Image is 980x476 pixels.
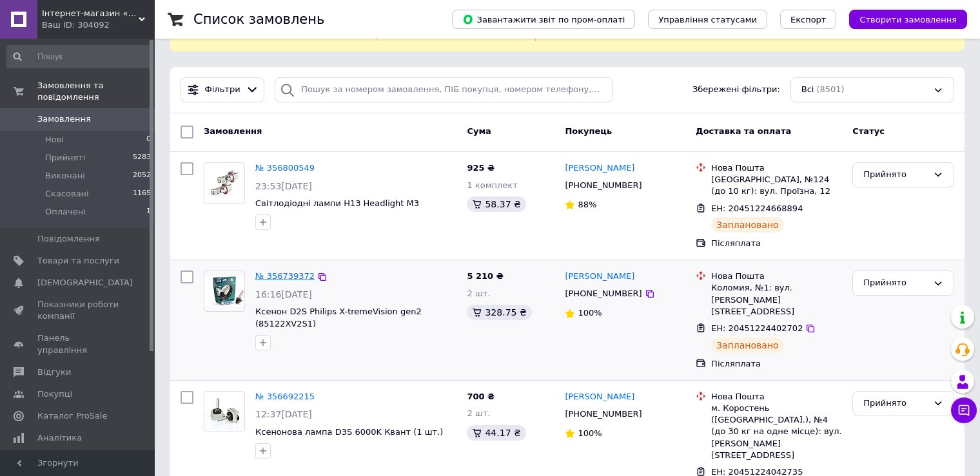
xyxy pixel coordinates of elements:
[467,196,525,212] div: 58.37 ₴
[133,152,151,164] span: 5283
[951,397,977,423] button: Чат з покупцем
[578,200,596,209] span: 88%
[255,198,419,208] a: Світлодіодні лампи H13 Headlight M3
[42,8,139,19] span: Інтернет-магазин «Autotoys»
[37,233,100,245] span: Повідомлення
[711,391,842,403] div: Нова Пошта
[658,15,757,24] span: Управління статусами
[863,397,928,410] div: Прийнято
[6,45,152,68] input: Пошук
[205,84,240,96] span: Фільтри
[648,10,767,29] button: Управління статусами
[37,255,119,267] span: Товари та послуги
[204,274,244,309] img: Фото товару
[711,271,842,282] div: Нова Пошта
[562,406,644,423] div: [PHONE_NUMBER]
[780,10,837,29] button: Експорт
[849,10,967,29] button: Створити замовлення
[133,188,151,200] span: 1165
[711,174,842,197] div: [GEOGRAPHIC_DATA], №124 (до 10 кг): вул. Проїзна, 12
[204,162,245,204] a: Фото товару
[37,367,71,378] span: Відгуки
[204,126,262,136] span: Замовлення
[45,206,86,218] span: Оплачені
[467,425,525,441] div: 44.17 ₴
[578,308,602,318] span: 100%
[711,238,842,249] div: Післяплата
[696,126,791,136] span: Доставка та оплата
[462,14,625,25] span: Завантажити звіт по пром-оплаті
[562,177,644,194] div: [PHONE_NUMBER]
[711,217,784,233] div: Заплановано
[204,391,245,432] a: Фото товару
[467,289,490,298] span: 2 шт.
[45,134,64,146] span: Нові
[45,152,85,164] span: Прийняті
[711,282,842,318] div: Коломия, №1: вул. [PERSON_NAME][STREET_ADDRESS]
[37,388,72,400] span: Покупці
[467,163,495,173] span: 925 ₴
[565,162,634,175] a: [PERSON_NAME]
[863,276,928,290] div: Прийнято
[133,170,151,182] span: 2052
[146,134,151,146] span: 0
[467,271,503,281] span: 5 210 ₴
[467,408,490,418] span: 2 шт.
[37,80,155,103] span: Замовлення та повідомлення
[45,170,85,182] span: Виконані
[565,391,634,403] a: [PERSON_NAME]
[816,84,844,94] span: (8501)
[467,126,491,136] span: Cума
[255,392,315,401] a: № 356692215
[565,271,634,283] a: [PERSON_NAME]
[467,392,495,401] span: 700 ₴
[711,358,842,370] div: Післяплата
[859,15,957,24] span: Створити замовлення
[692,84,780,96] span: Збережені фільтри:
[37,332,119,356] span: Панель управління
[467,305,531,320] div: 328.75 ₴
[790,15,827,24] span: Експорт
[37,432,82,444] span: Аналітика
[37,113,91,125] span: Замовлення
[836,14,967,24] a: Створити замовлення
[275,77,612,102] input: Пошук за номером замовлення, ПІБ покупця, номером телефону, Email, номером накладної
[255,289,312,300] span: 16:16[DATE]
[37,410,107,422] span: Каталог ProSale
[45,188,89,200] span: Скасовані
[255,307,422,328] a: Ксенон D2S Philips X-tremeVision gen2 (85122XV2S1)
[801,84,814,96] span: Всі
[711,403,842,461] div: м. Коростень ([GEOGRAPHIC_DATA].), №4 (до 30 кг на одне місце): вул. [PERSON_NAME][STREET_ADDRESS]
[255,409,312,419] span: 12:37[DATE]
[711,162,842,174] div: Нова Пошта
[255,163,315,173] a: № 356800549
[37,299,119,322] span: Показники роботи компанії
[204,392,244,432] img: Фото товару
[452,10,635,29] button: Завантажити звіт по пром-оплаті
[146,206,151,218] span: 1
[711,323,803,333] span: ЕН: 20451224402702
[255,181,312,191] span: 23:53[DATE]
[42,19,155,31] div: Ваш ID: 304092
[255,271,315,281] a: № 356739372
[204,163,244,203] img: Фото товару
[863,168,928,182] div: Прийнято
[711,338,784,353] div: Заплановано
[565,126,612,136] span: Покупець
[578,428,602,438] span: 100%
[852,126,885,136] span: Статус
[255,427,443,437] a: Ксенонова лампа D3S 6000K Квант (1 шт.)
[562,285,644,302] div: [PHONE_NUMBER]
[37,277,133,289] span: [DEMOGRAPHIC_DATA]
[711,204,803,213] span: ЕН: 20451224668894
[193,12,324,27] h1: Список замовлень
[467,180,517,190] span: 1 комплект
[204,271,245,312] a: Фото товару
